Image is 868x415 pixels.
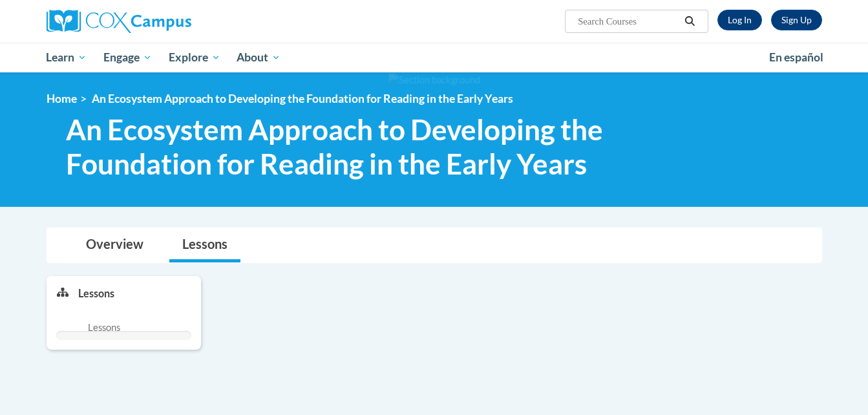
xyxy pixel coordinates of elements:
[103,50,152,65] span: Engage
[47,92,77,105] a: Home
[717,10,762,30] a: Log In
[680,14,699,29] button: Search
[388,73,480,87] img: Section background
[769,50,823,64] span: En español
[160,43,229,72] a: Explore
[169,50,220,65] span: Explore
[88,321,120,335] span: Lessons
[27,43,842,72] div: Main menu
[228,43,289,72] a: About
[78,286,114,301] p: Lessons
[73,228,156,262] a: Overview
[38,43,96,72] a: Learn
[169,228,240,262] a: Lessons
[577,14,680,29] input: Search Courses
[95,43,160,72] a: Engage
[771,10,822,30] a: Register
[47,10,292,33] a: Cox Campus
[761,44,832,71] a: En español
[66,112,643,181] span: An Ecosystem Approach to Developing the Foundation for Reading in the Early Years
[92,92,513,105] span: An Ecosystem Approach to Developing the Foundation for Reading in the Early Years
[46,50,87,65] span: Learn
[237,50,281,65] span: About
[47,10,191,33] img: Cox Campus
